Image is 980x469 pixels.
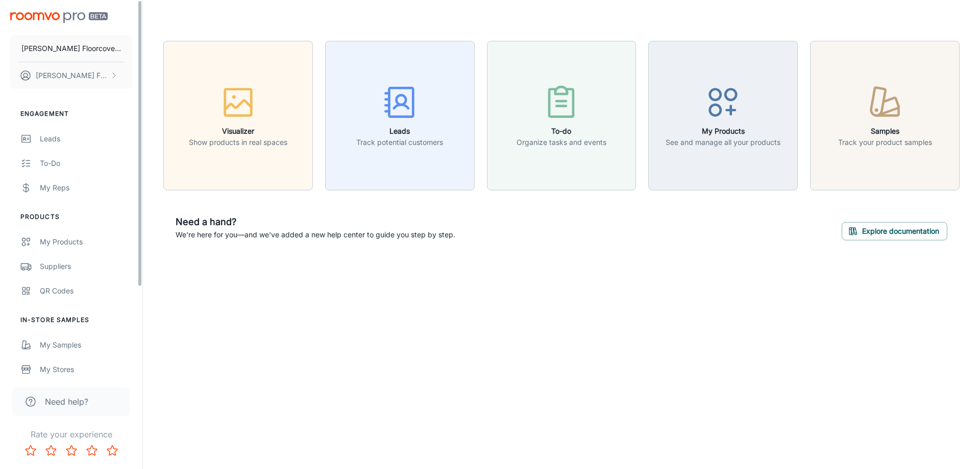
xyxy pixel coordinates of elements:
button: Explore documentation [842,222,947,240]
h6: Samples [838,126,932,137]
button: LeadsTrack potential customers [325,41,475,190]
div: Leads [40,133,132,144]
p: See and manage all your products [666,137,780,148]
button: [PERSON_NAME] Floorcovering [10,35,132,62]
h6: Need a hand? [176,215,455,229]
button: VisualizerShow products in real spaces [163,41,313,190]
a: SamplesTrack your product samples [810,110,960,120]
div: To-do [40,158,132,169]
button: My ProductsSee and manage all your products [648,41,798,190]
p: We're here for you—and we've added a new help center to guide you step by step. [176,229,455,240]
a: LeadsTrack potential customers [325,110,475,120]
a: To-doOrganize tasks and events [487,110,636,120]
div: My Reps [40,182,132,193]
p: Show products in real spaces [189,137,287,148]
h6: To-do [517,126,606,137]
p: [PERSON_NAME] Floorcovering [36,70,108,81]
a: Explore documentation [842,225,947,235]
div: Suppliers [40,261,132,272]
div: My Products [40,236,132,248]
a: My ProductsSee and manage all your products [648,110,798,120]
div: QR Codes [40,285,132,297]
p: Organize tasks and events [517,137,606,148]
button: SamplesTrack your product samples [810,41,960,190]
p: [PERSON_NAME] Floorcovering [21,43,121,54]
h6: My Products [666,126,780,137]
img: Roomvo PRO Beta [10,12,108,23]
p: Track potential customers [356,137,443,148]
button: To-doOrganize tasks and events [487,41,636,190]
h6: Visualizer [189,126,287,137]
h6: Leads [356,126,443,137]
button: [PERSON_NAME] Floorcovering [10,62,132,89]
p: Track your product samples [838,137,932,148]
